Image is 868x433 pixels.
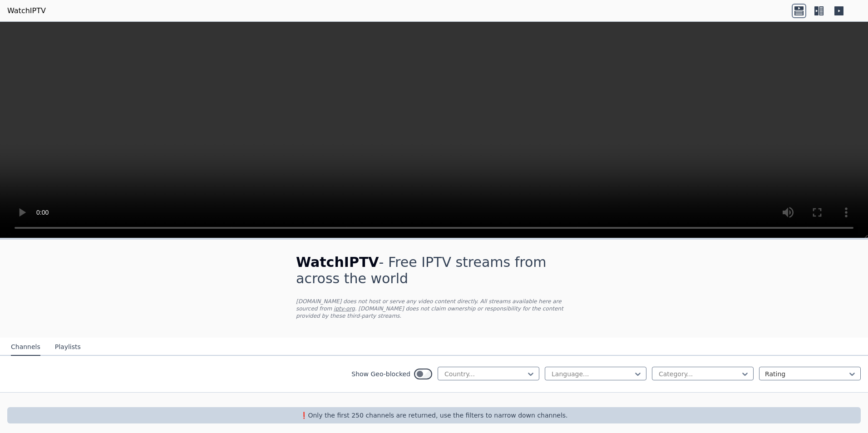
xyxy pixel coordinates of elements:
p: [DOMAIN_NAME] does not host or serve any video content directly. All streams available here are s... [296,298,572,320]
a: WatchIPTV [7,5,46,16]
button: Playlists [55,339,81,356]
label: Show Geo-blocked [351,369,410,379]
button: Channels [11,339,40,356]
p: ❗️Only the first 250 channels are returned, use the filters to narrow down channels. [11,411,857,420]
span: WatchIPTV [296,254,379,270]
h1: - Free IPTV streams from across the world [296,254,572,287]
a: iptv-org [334,305,355,312]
